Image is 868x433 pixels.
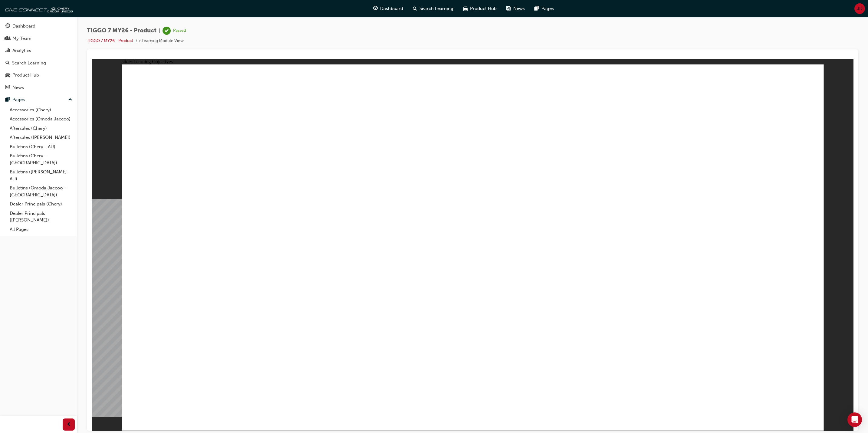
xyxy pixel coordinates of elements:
a: Search Learning [2,57,75,69]
div: Search Learning [12,60,46,67]
a: Dashboard [2,21,75,32]
li: eLearning Module View [139,38,184,44]
span: prev-icon [67,421,71,428]
span: news-icon [506,5,511,12]
span: guage-icon [373,5,378,12]
span: JD [857,5,863,12]
div: Open Intercom Messenger [847,412,862,427]
span: Search Learning [419,5,453,12]
span: pages-icon [5,97,10,103]
a: Accessories (Chery) [7,105,75,115]
span: News [513,5,525,12]
span: up-icon [68,96,72,104]
a: Bulletins (Chery - AU) [7,142,75,152]
a: My Team [2,33,75,44]
a: All Pages [7,225,75,234]
div: My Team [12,35,31,42]
a: TIGGO 7 MY26 - Product [87,38,133,43]
span: Pages [541,5,554,12]
a: Bulletins (Omoda Jaecoo - [GEOGRAPHIC_DATA]) [7,183,75,199]
button: JD [854,3,865,14]
div: Pages [12,96,25,103]
a: Product Hub [2,70,75,81]
span: search-icon [413,5,417,12]
span: guage-icon [5,24,10,29]
a: Accessories (Omoda Jaecoo) [7,114,75,124]
span: Dashboard [380,5,403,12]
a: Aftersales (Chery) [7,124,75,133]
div: Product Hub [12,72,39,79]
span: Product Hub [470,5,497,12]
a: Aftersales ([PERSON_NAME]) [7,133,75,142]
div: Analytics [12,47,31,54]
div: Passed [173,28,186,34]
a: Analytics [2,45,75,56]
a: guage-iconDashboard [368,2,408,15]
a: car-iconProduct Hub [458,2,501,15]
a: news-iconNews [501,2,530,15]
span: car-icon [5,73,10,78]
span: news-icon [5,85,10,90]
span: TIGGO 7 MY26 - Product [87,27,156,34]
a: News [2,82,75,93]
span: people-icon [5,36,10,41]
a: Bulletins (Chery - [GEOGRAPHIC_DATA]) [7,151,75,167]
span: search-icon [5,61,10,66]
div: Dashboard [12,23,35,30]
span: | [159,27,160,34]
img: oneconnect [3,2,73,15]
span: learningRecordVerb_PASS-icon [163,27,171,35]
button: DashboardMy TeamAnalyticsSearch LearningProduct HubNews [2,19,75,94]
a: Dealer Principals (Chery) [7,199,75,209]
a: Bulletins ([PERSON_NAME] - AU) [7,167,75,183]
span: chart-icon [5,48,10,54]
span: car-icon [463,5,468,12]
a: pages-iconPages [530,2,559,15]
a: search-iconSearch Learning [408,2,458,15]
div: News [12,84,24,91]
a: Dealer Principals ([PERSON_NAME]) [7,209,75,225]
button: Pages [2,94,75,105]
span: pages-icon [534,5,539,12]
